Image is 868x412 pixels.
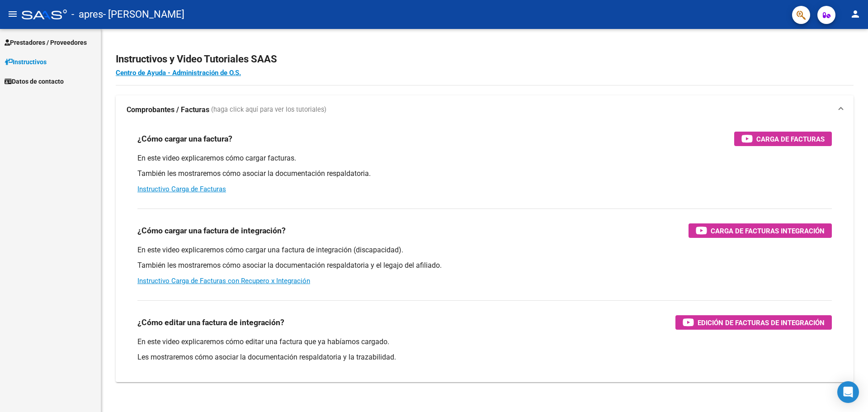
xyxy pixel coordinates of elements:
h3: ¿Cómo editar una factura de integración? [137,316,284,329]
button: Carga de Facturas Integración [689,223,832,238]
span: Edición de Facturas de integración [698,317,825,328]
span: - apres [71,5,103,24]
a: Instructivo Carga de Facturas con Recupero x Integración [137,277,310,285]
span: Instructivos [5,57,47,67]
div: Open Intercom Messenger [837,381,859,403]
div: Comprobantes / Facturas (haga click aquí para ver los tutoriales) [116,124,854,382]
a: Centro de Ayuda - Administración de O.S. [116,69,241,77]
mat-expansion-panel-header: Comprobantes / Facturas (haga click aquí para ver los tutoriales) [116,95,854,124]
p: En este video explicaremos cómo cargar facturas. [137,153,832,163]
button: Carga de Facturas [734,132,832,146]
p: Les mostraremos cómo asociar la documentación respaldatoria y la trazabilidad. [137,352,832,362]
span: Carga de Facturas Integración [711,225,825,237]
span: Datos de contacto [5,76,64,86]
span: Prestadores / Proveedores [5,38,87,47]
mat-icon: menu [7,9,18,19]
button: Edición de Facturas de integración [675,315,832,330]
p: En este video explicaremos cómo cargar una factura de integración (discapacidad). [137,245,832,255]
span: Carga de Facturas [756,133,825,145]
p: En este video explicaremos cómo editar una factura que ya habíamos cargado. [137,337,832,347]
p: También les mostraremos cómo asociar la documentación respaldatoria. [137,169,832,179]
p: También les mostraremos cómo asociar la documentación respaldatoria y el legajo del afiliado. [137,260,832,270]
span: - [PERSON_NAME] [103,5,184,24]
h3: ¿Cómo cargar una factura? [137,133,232,145]
span: (haga click aquí para ver los tutoriales) [211,105,326,115]
strong: Comprobantes / Facturas [127,105,209,115]
h3: ¿Cómo cargar una factura de integración? [137,224,286,237]
mat-icon: person [850,9,861,19]
h2: Instructivos y Video Tutoriales SAAS [116,51,854,68]
a: Instructivo Carga de Facturas [137,185,226,193]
